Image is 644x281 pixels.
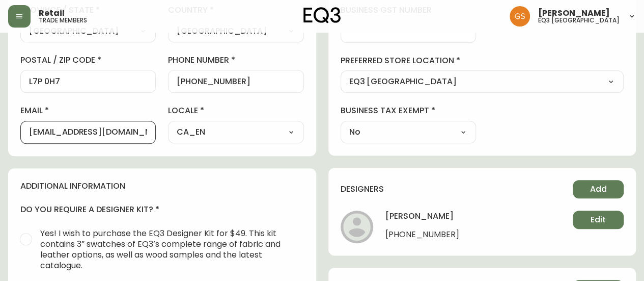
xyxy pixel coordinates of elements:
[168,105,303,116] label: locale
[39,9,65,17] span: Retail
[385,230,459,243] span: [PHONE_NUMBER]
[573,211,624,229] button: Edit
[341,184,384,195] h4: designers
[20,204,304,215] h4: do you require a designer kit?
[40,228,296,271] span: Yes! I wish to purchase the EQ3 Designer Kit for $49. This kit contains 3” swatches of EQ3’s comp...
[591,214,606,225] span: Edit
[341,105,476,116] label: business tax exempt
[20,181,304,192] h4: additional information
[590,184,607,195] span: Add
[538,9,610,17] span: [PERSON_NAME]
[385,211,459,226] h4: [PERSON_NAME]
[510,6,530,27] img: 6b403d9c54a9a0c30f681d41f5fc2571
[20,105,156,116] label: email
[341,55,624,66] label: preferred store location
[168,55,303,66] label: phone number
[39,17,87,23] h5: trade members
[573,180,624,198] button: Add
[20,55,156,66] label: postal / zip code
[303,7,341,23] img: logo
[538,17,620,23] h5: eq3 [GEOGRAPHIC_DATA]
